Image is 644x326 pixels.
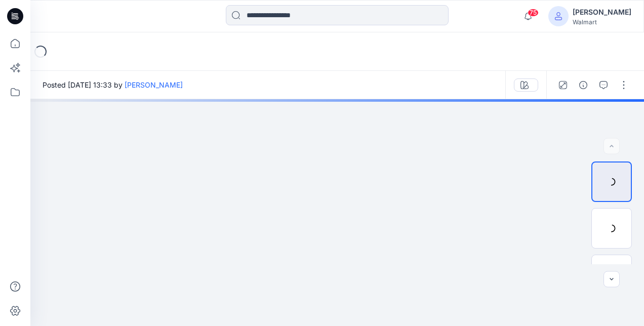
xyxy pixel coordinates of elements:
[573,6,631,18] div: [PERSON_NAME]
[554,12,562,20] svg: avatar
[575,77,591,93] button: Details
[573,18,631,26] div: Walmart
[528,9,539,17] span: 75
[125,80,183,89] a: [PERSON_NAME]
[43,79,183,90] span: Posted [DATE] 13:33 by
